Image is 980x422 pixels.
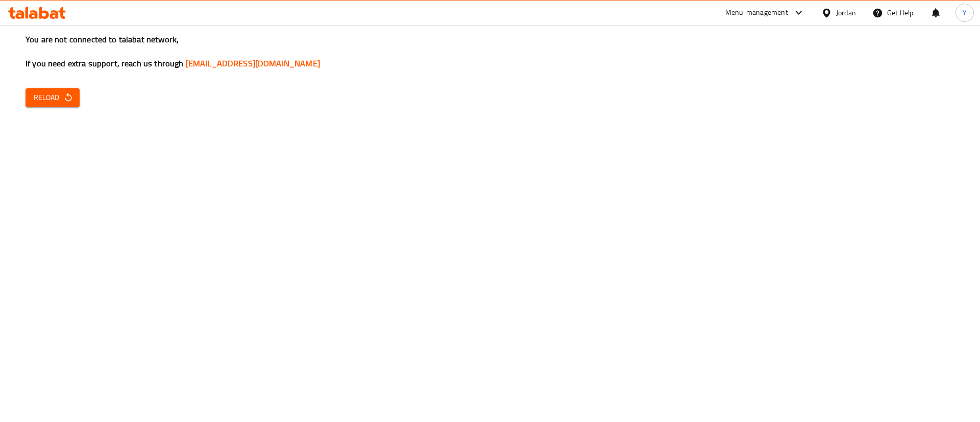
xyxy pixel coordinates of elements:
[26,88,80,107] button: Reload
[836,7,856,18] div: Jordan
[725,7,788,19] div: Menu-management
[34,91,71,104] span: Reload
[26,34,954,69] h3: You are not connected to talabat network, If you need extra support, reach us through
[186,56,320,71] a: [EMAIL_ADDRESS][DOMAIN_NAME]
[963,7,967,18] span: Y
